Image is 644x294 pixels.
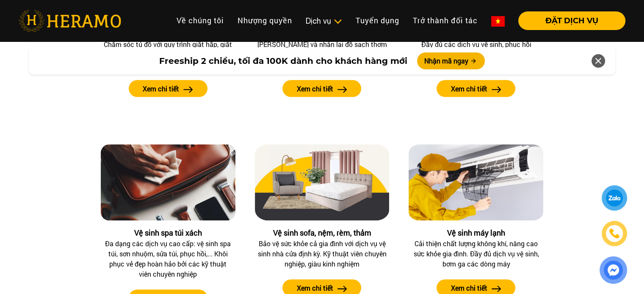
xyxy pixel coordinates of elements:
img: arrow [183,86,193,93]
label: Xem chi tiết [297,283,333,293]
img: Vệ sinh sofa, nệm, rèm, thảm [255,144,390,220]
img: arrow [337,286,347,292]
a: ĐẶT DỊCH VỤ [511,17,625,25]
div: Dịch vụ [306,15,342,27]
button: Xem chi tiết [129,80,207,97]
img: subToggleIcon [333,17,342,26]
label: Xem chi tiết [297,84,333,94]
div: Vệ sinh máy lạnh [409,227,543,239]
div: Đa dạng các dịch vụ cao cấp: vệ sinh spa túi, sơn nhuộm, sửa túi, phục hồi,... Khôi phục vẻ đẹp h... [103,239,233,279]
img: arrow [492,286,501,292]
img: Vệ sinh spa túi xách [101,144,235,220]
span: Freeship 2 chiều, tối đa 100K dành cho khách hàng mới [159,55,407,67]
a: Nhượng quyền [231,11,299,30]
button: Nhận mã ngay [417,52,485,69]
img: heramo-logo.png [19,10,121,32]
a: Trở thành đối tác [406,11,484,30]
div: Cải thiện chất lượng không khí, nâng cao sức khỏe gia đình. Đầy đủ dịch vụ vệ sinh, bơm ga các dò... [411,239,541,269]
a: phone-icon [603,222,627,246]
div: Bảo vệ sức khỏe cả gia đình với dịch vụ vệ sinh nhà cửa định kỳ. Kỹ thuật viên chuyên nghiệp, già... [257,239,387,269]
button: Xem chi tiết [282,80,361,97]
img: phone-icon [609,228,620,239]
label: Xem chi tiết [451,283,487,293]
img: arrow [337,86,347,93]
button: ĐẶT DỊCH VỤ [518,11,625,30]
img: Vệ sinh máy lạnh [409,144,543,220]
img: vn-flag.png [491,16,505,27]
a: Xem chi tiết arrow [255,80,390,97]
label: Xem chi tiết [451,84,487,94]
div: Vệ sinh spa túi xách [101,227,235,239]
a: Xem chi tiết arrow [409,80,543,97]
button: Xem chi tiết [437,80,515,97]
a: Xem chi tiết arrow [101,80,235,97]
label: Xem chi tiết [143,84,179,94]
img: arrow [492,86,501,93]
div: Vệ sinh sofa, nệm, rèm, thảm [255,227,390,239]
a: Về chúng tôi [170,11,231,30]
a: Tuyển dụng [349,11,406,30]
